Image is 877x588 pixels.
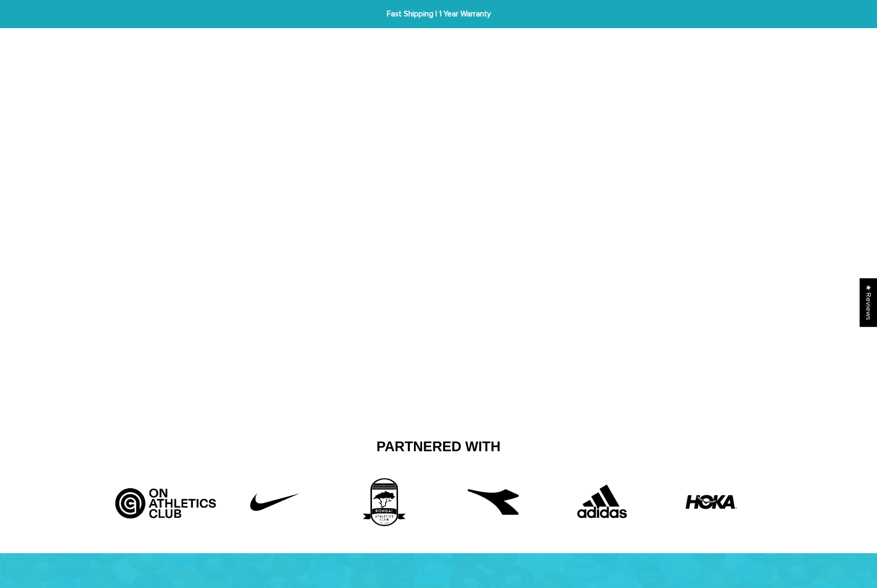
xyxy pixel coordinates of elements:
[860,278,877,327] div: Click to open Judge.me floating reviews tab
[236,476,313,528] img: Untitled-1_42f22808-10d6-43b8-a0fd-fffce8cf9462.png
[119,438,758,456] h2: Partnered With
[269,8,608,20] span: Fast Shipping | 1 Year Warranty
[686,476,737,528] img: HOKA-logo.webp
[468,476,519,528] img: free-diadora-logo-icon-download-in-svg-png-gif-file-formats--brand-fashion-pack-logos-icons-28542...
[345,476,422,528] img: 3rd_partner.png
[111,476,220,521] img: Artboard_5_bcd5fb9d-526a-4748-82a7-e4a7ed1c43f8.jpg
[564,476,641,528] img: Adidas.png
